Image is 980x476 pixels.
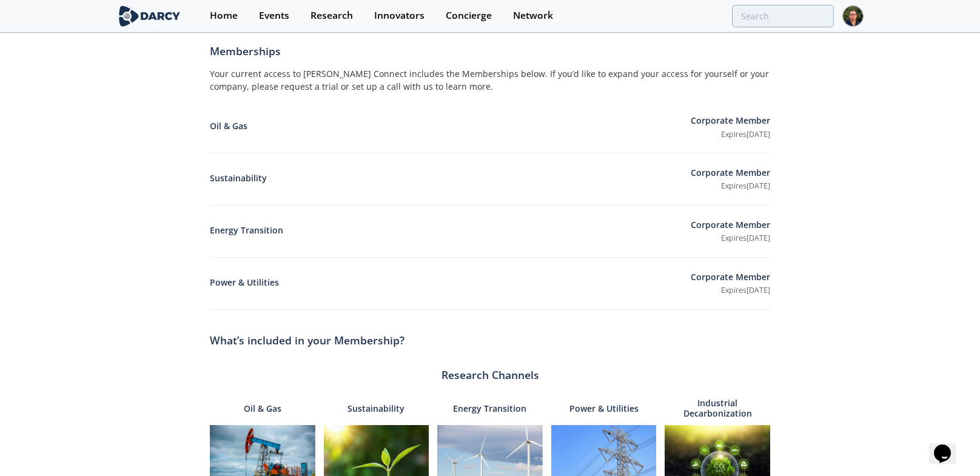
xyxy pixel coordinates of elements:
[210,43,770,67] h1: Memberships
[691,166,770,181] p: Corporate Member
[310,11,353,21] div: Research
[691,270,770,286] p: Corporate Member
[453,395,526,421] p: Energy Transition
[347,395,404,421] p: Sustainability
[210,119,691,135] p: Oil & Gas
[691,285,770,296] p: Expires [DATE]
[665,395,770,421] p: Industrial Decarbonization
[210,224,691,239] p: Energy Transition
[374,11,425,21] div: Innovators
[842,5,864,27] img: Profile
[513,11,553,21] div: Network
[691,218,770,233] p: Corporate Member
[210,11,238,21] div: Home
[244,395,281,421] p: Oil & Gas
[210,276,691,291] p: Power & Utilities
[210,172,691,187] p: Sustainability
[569,395,639,421] p: Power & Utilities
[116,5,183,27] img: logo-wide.svg
[691,233,770,244] p: Expires [DATE]
[259,11,289,21] div: Events
[732,5,834,27] input: Advanced Search
[210,327,770,355] div: What’s included in your Membership?
[210,367,770,383] div: Research Channels
[210,67,770,101] div: Your current access to [PERSON_NAME] Connect includes the Memberships below. If you’d like to exp...
[929,427,968,464] iframe: chat widget
[691,129,770,140] p: Expires [DATE]
[691,114,770,129] p: Corporate Member
[446,11,492,21] div: Concierge
[691,181,770,192] p: Expires [DATE]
